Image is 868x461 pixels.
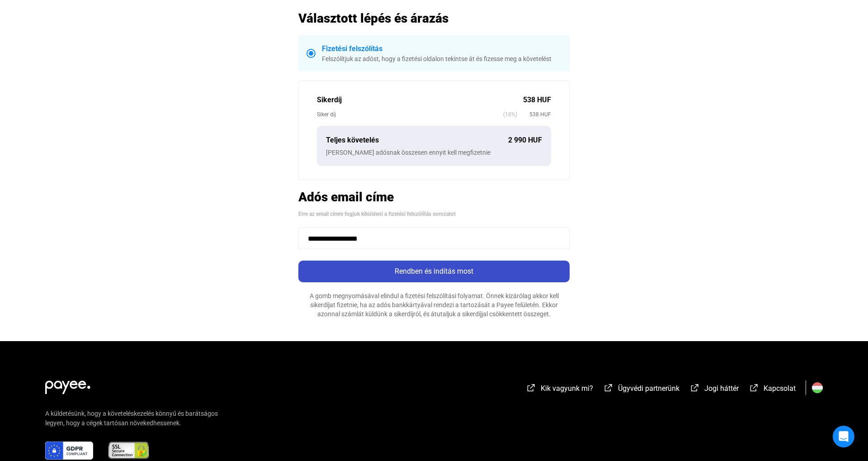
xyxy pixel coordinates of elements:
[317,110,503,119] div: Siker díj
[508,135,542,146] div: 2 990 HUF
[298,261,570,282] button: Rendben és indítás most
[603,383,614,392] img: external-link-white
[526,385,593,394] a: external-link-whiteKik vagyunk mi?
[326,148,542,157] div: [PERSON_NAME] adósnak összesen ennyit kell megfizetnie
[45,442,93,460] img: gdpr
[689,383,700,392] img: external-link-white
[322,54,561,63] div: Felszólítjuk az adóst, hogy a fizetési oldalon tekintse át és fizesse meg a követelést
[298,189,570,205] h2: Adós email címe
[689,385,739,394] a: external-link-whiteJogi háttér
[749,383,759,392] img: external-link-white
[326,135,508,146] div: Teljes követelés
[317,95,523,105] div: Sikerdíj
[749,385,796,394] a: external-link-whiteKapcsolat
[603,385,679,394] a: external-link-whiteÜgyvédi partnerünk
[108,442,150,460] img: ssl
[298,209,570,219] div: Erre az email címre fogjuk kiküldeni a fizetési felszólítás sorozatot
[298,10,570,26] h2: Választott lépés és árazás
[812,382,823,393] img: HU.svg
[45,375,90,394] img: white-payee-white-dot.svg
[503,110,517,119] span: (18%)
[541,384,593,393] span: Kik vagyunk mi?
[764,384,796,393] span: Kapcsolat
[301,266,567,277] div: Rendben és indítás most
[618,384,679,393] span: Ügyvédi partnerünk
[523,95,551,105] div: 538 HUF
[517,110,551,119] span: 538 HUF
[322,43,561,54] div: Fizetési felszólítás
[704,384,739,393] span: Jogi háttér
[833,426,854,447] div: Open Intercom Messenger
[526,383,537,392] img: external-link-white
[298,291,570,318] div: A gomb megnyomásával elindul a fizetési felszólítási folyamat. Önnek kizárólag akkor kell sikerdí...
